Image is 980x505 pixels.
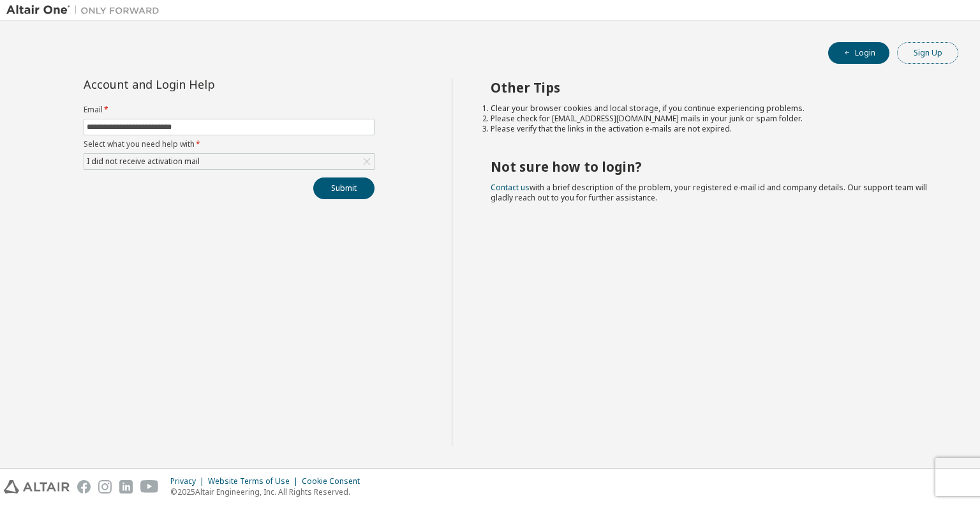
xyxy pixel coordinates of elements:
span: with a brief description of the problem, your registered e-mail id and company details. Our suppo... [491,182,927,203]
img: Altair One [6,4,166,17]
div: Cookie Consent [302,476,367,486]
li: Please verify that the links in the activation e-mails are not expired. [491,124,936,134]
div: Website Terms of Use [208,476,302,486]
li: Clear your browser cookies and local storage, if you continue experiencing problems. [491,103,936,114]
div: Account and Login Help [84,79,316,89]
div: I did not receive activation mail [84,154,374,169]
h2: Not sure how to login? [491,158,936,175]
p: © 2025 Altair Engineering, Inc. All Rights Reserved. [170,486,367,497]
img: instagram.svg [98,480,112,494]
div: I did not receive activation mail [85,155,202,169]
button: Sign Up [897,42,958,64]
img: facebook.svg [77,480,91,494]
label: Select what you need help with [84,139,375,149]
li: Please check for [EMAIL_ADDRESS][DOMAIN_NAME] mails in your junk or spam folder. [491,114,936,124]
button: Submit [313,177,375,199]
h2: Other Tips [491,79,936,96]
img: youtube.svg [140,480,159,494]
a: Contact us [491,182,530,193]
img: altair_logo.svg [4,480,70,494]
button: Login [828,42,889,64]
div: Privacy [170,476,208,486]
img: linkedin.svg [119,480,133,494]
label: Email [84,105,375,115]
